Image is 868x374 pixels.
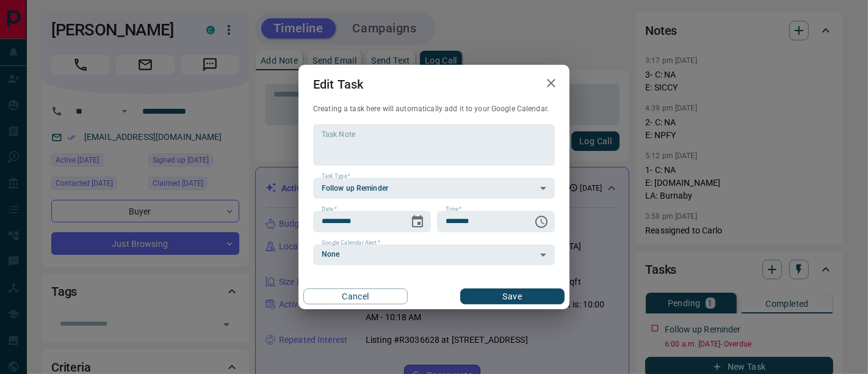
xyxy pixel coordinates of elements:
[322,172,350,180] label: Task Type
[322,205,337,213] label: Date
[313,244,555,265] div: None
[303,288,408,304] button: Cancel
[322,239,380,247] label: Google Calendar Alert
[298,65,378,104] h2: Edit Task
[529,210,554,234] button: Choose time, selected time is 6:00 AM
[405,210,430,234] button: Choose date, selected date is Sep 17, 2025
[313,104,555,114] p: Creating a task here will automatically add it to your Google Calendar.
[460,288,565,304] button: Save
[446,205,461,213] label: Time
[313,178,555,199] div: Follow up Reminder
